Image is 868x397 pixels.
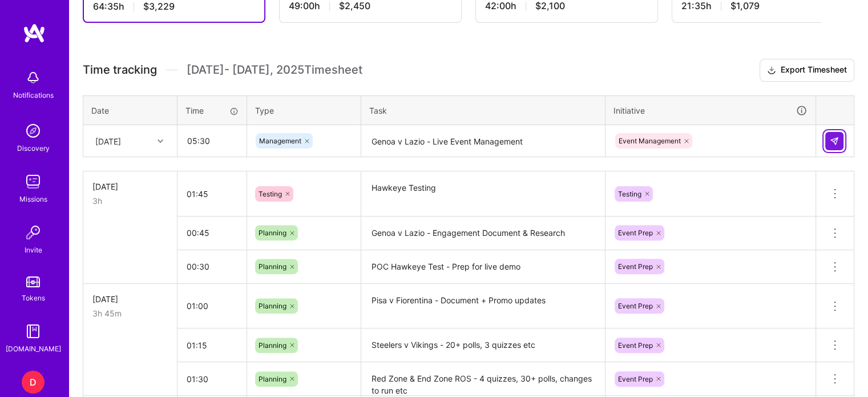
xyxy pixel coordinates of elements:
[247,95,361,125] th: Type
[259,302,286,310] span: Planning
[92,181,168,193] div: [DATE]
[618,302,653,310] span: Event Prep
[26,276,40,287] img: tokens
[177,364,247,394] input: HH:MM
[93,1,255,13] div: 64:35 h
[22,66,45,89] img: bell
[185,105,239,117] div: Time
[178,126,246,156] input: HH:MM
[177,251,247,282] input: HH:MM
[83,63,157,77] span: Time tracking
[25,244,42,256] div: Invite
[158,138,163,144] i: icon Chevron
[22,371,45,394] div: D
[259,190,282,198] span: Testing
[177,330,247,360] input: HH:MM
[619,137,681,145] span: Event Management
[83,95,177,125] th: Date
[259,375,286,383] span: Planning
[92,293,168,305] div: [DATE]
[177,218,247,248] input: HH:MM
[618,228,653,237] span: Event Prep
[362,126,604,157] textarea: Genoa v Lazio - Live Event Management
[22,292,45,304] div: Tokens
[825,132,845,150] div: null
[95,135,121,147] div: [DATE]
[177,291,247,321] input: HH:MM
[618,375,653,383] span: Event Prep
[17,142,50,154] div: Discovery
[259,341,286,350] span: Planning
[362,285,604,328] textarea: Pisa v Fiorentina - Document + Promo updates
[187,63,362,77] span: [DATE] - [DATE] , 2025 Timesheet
[362,173,604,215] textarea: Hawkeye Testing
[613,104,808,117] div: Initiative
[362,363,604,395] textarea: Red Zone & End Zone ROS - 4 quizzes, 30+ polls, changes to run etc
[362,251,604,283] textarea: POC Hawkeye Test - Prep for live demo
[143,1,175,13] span: $3,229
[92,307,168,319] div: 3h 45m
[767,65,776,77] i: icon Download
[361,95,605,125] th: Task
[760,59,854,82] button: Export Timesheet
[92,195,168,207] div: 3h
[13,89,54,101] div: Notifications
[22,170,45,193] img: teamwork
[618,190,641,198] span: Testing
[618,262,653,271] span: Event Prep
[19,371,47,394] a: D
[362,218,604,249] textarea: Genoa v Lazio - Engagement Document & Research
[22,119,45,142] img: discovery
[618,341,653,350] span: Event Prep
[22,320,45,343] img: guide book
[259,137,301,145] span: Management
[22,221,45,244] img: Invite
[362,330,604,361] textarea: Steelers v Vikings - 20+ polls, 3 quizzes etc
[19,193,47,205] div: Missions
[23,23,46,43] img: logo
[259,262,286,271] span: Planning
[830,137,839,146] img: Submit
[6,343,61,355] div: [DOMAIN_NAME]
[259,228,286,237] span: Planning
[177,179,247,209] input: HH:MM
